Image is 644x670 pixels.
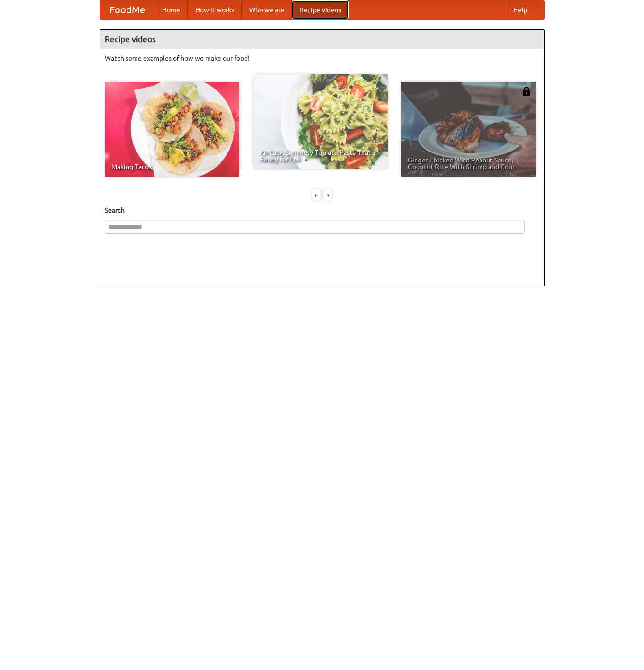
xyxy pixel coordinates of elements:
a: Help [506,0,535,19]
span: Making Tacos [111,163,233,170]
a: An Easy, Summery Tomato Pasta That's Ready for Fall [253,74,388,169]
h5: Search [105,205,540,215]
img: 483408.png [522,87,531,96]
a: Recipe videos [292,0,349,19]
a: Home [154,0,188,19]
a: Making Tacos [105,82,239,177]
div: « [312,189,321,201]
span: An Easy, Summery Tomato Pasta That's Ready for Fall [260,149,381,162]
a: Who we are [242,0,292,19]
a: FoodMe [100,0,154,19]
a: How it works [188,0,242,19]
p: Watch some examples of how we make our food! [105,54,540,63]
div: » [323,189,332,201]
h4: Recipe videos [100,30,544,49]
